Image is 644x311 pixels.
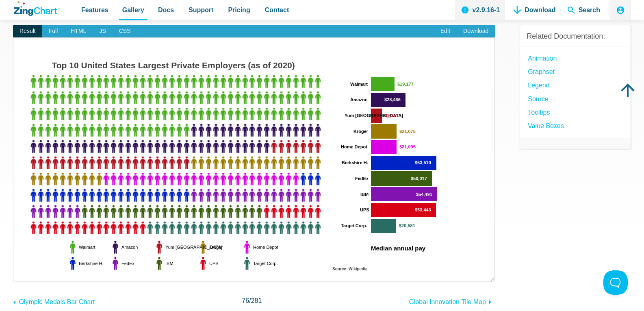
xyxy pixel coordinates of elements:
span: HTML [64,25,93,38]
span: Features [81,4,108,15]
a: Tooltips [528,107,550,118]
a: Olympic Medals Bar Chart [13,294,95,307]
a: Animation [528,53,557,64]
span: / [242,295,262,306]
a: Edit [434,25,457,38]
a: Graphset [528,66,555,77]
span: Olympic Medals Bar Chart [19,298,95,305]
span: Full [42,25,65,38]
a: ZingChart Logo. Click to return to the homepage [14,1,60,16]
span: Result [13,25,42,38]
span: Global Innovation Tile Map [409,298,486,305]
a: Download [457,25,495,38]
span: Contact [265,4,289,15]
span: JS [93,25,112,38]
span: Docs [158,4,174,15]
a: Global Innovation Tile Map [409,294,495,307]
h3: Related Documentation: [527,32,624,41]
span: Gallery [122,4,144,15]
span: Pricing [228,4,250,15]
span: 76 [242,297,249,304]
span: Support [189,4,213,15]
a: Legend [528,80,549,91]
a: Value Boxes [528,120,564,131]
div: ​ [13,37,495,281]
a: source [528,94,549,104]
span: 281 [251,297,262,304]
iframe: Toggle Customer Support [603,270,628,295]
span: CSS [113,25,137,38]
